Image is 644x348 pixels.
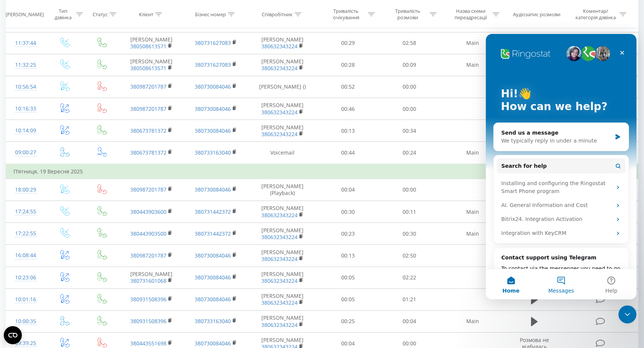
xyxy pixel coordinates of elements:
[261,109,298,116] a: 380632343224
[248,54,317,76] td: [PERSON_NAME]
[6,164,638,179] td: П’ятниця, 19 Вересня 2025
[513,11,560,17] div: Аудіозапис розмови
[130,186,166,193] a: 380987201787
[379,288,441,310] td: 01:21
[195,39,231,46] a: 380731627083
[248,32,317,54] td: [PERSON_NAME]
[379,76,441,98] td: 00:00
[261,277,298,284] a: 380632343224
[379,98,441,120] td: 00:00
[317,120,379,142] td: 00:13
[379,310,441,332] td: 00:04
[195,186,231,193] a: 380730084046
[17,254,34,259] span: Home
[262,11,293,17] div: Співробітник
[14,292,38,307] div: 10:01:16
[14,314,38,329] div: 10:00:35
[195,274,231,281] a: 380730084046
[379,245,441,267] td: 02:50
[93,11,108,17] div: Статус
[317,310,379,332] td: 00:25
[248,288,317,310] td: [PERSON_NAME]
[195,340,231,347] a: 380730084046
[119,267,183,288] td: [PERSON_NAME]
[195,127,231,134] a: 380730084046
[14,80,38,94] div: 10:56:54
[261,64,298,72] a: 380632343224
[195,61,231,68] a: 380731627083
[261,233,298,241] a: 380632343224
[119,32,183,54] td: [PERSON_NAME]
[486,34,636,299] iframe: Intercom live chat
[261,130,298,138] a: 380632343224
[317,142,379,164] td: 00:44
[130,127,166,134] a: 380673781372
[63,254,89,259] span: Messages
[248,245,317,267] td: [PERSON_NAME]
[379,120,441,142] td: 00:34
[139,11,153,17] div: Клієнт
[261,255,298,262] a: 380632343224
[195,317,231,325] a: 380733163040
[195,11,226,17] div: Бізнес номер
[14,248,38,263] div: 16:08:44
[15,231,135,270] div: To contact via the messenger you need to go through authorization. Please send your unique code i...
[130,105,166,112] a: 380987201787
[130,230,166,237] a: 380443903500
[130,64,166,72] a: 380508613571
[440,54,504,76] td: Main
[379,201,441,223] td: 00:11
[14,270,38,285] div: 10:23:06
[14,182,38,197] div: 18:00:29
[195,296,231,303] a: 380730084046
[130,12,143,26] div: Close
[248,76,317,98] td: [PERSON_NAME] ()
[450,8,491,21] div: Назва схеми переадресації
[50,235,100,265] button: Messages
[195,105,231,112] a: 380730084046
[326,8,366,21] div: Тривалість очікування
[388,8,428,21] div: Тривалість розмови
[119,254,131,259] span: Help
[195,83,231,90] a: 380730084046
[52,8,74,21] div: Тип дзвінка
[119,54,183,76] td: [PERSON_NAME]
[130,317,166,325] a: 380931508396
[440,310,504,332] td: Main
[317,201,379,223] td: 00:30
[261,321,298,328] a: 380632343224
[379,32,441,54] td: 02:58
[130,43,166,50] a: 380508613571
[574,8,618,21] div: Коментар/категорія дзвінка
[440,223,504,245] td: Main
[379,267,441,288] td: 02:22
[14,226,38,241] div: 17:22:55
[130,277,166,284] a: 380731601068
[130,83,166,90] a: 380987201787
[248,142,317,164] td: Voicemail
[248,310,317,332] td: [PERSON_NAME]
[6,11,44,17] div: [PERSON_NAME]
[195,252,231,259] a: 380730084046
[317,245,379,267] td: 00:13
[317,32,379,54] td: 00:29
[4,326,22,344] button: Open CMP widget
[14,204,38,219] div: 17:24:55
[101,235,151,265] button: Help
